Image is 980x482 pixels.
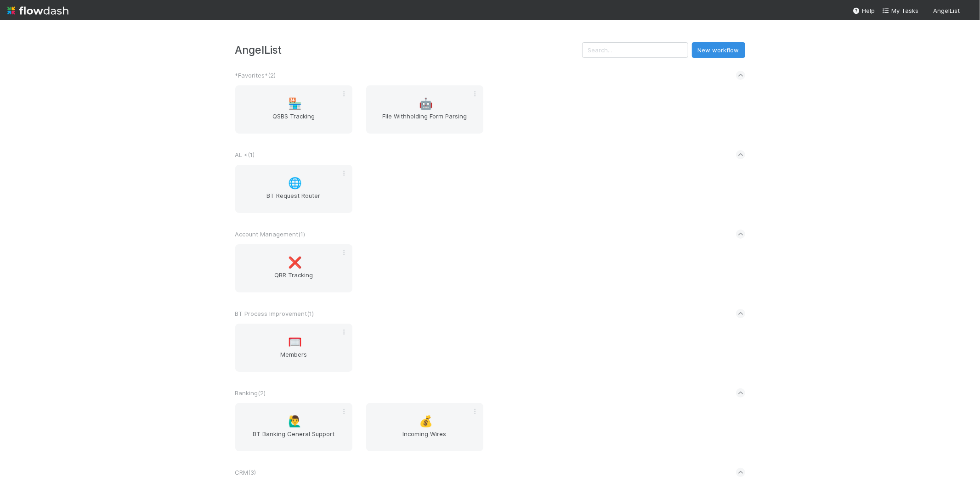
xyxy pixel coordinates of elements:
[239,350,349,368] span: Members
[419,415,433,427] span: 💰
[288,415,302,427] span: 🙋‍♂️
[239,429,349,448] span: BT Banking General Support
[288,257,302,269] span: ❌
[239,112,349,130] span: QSBS Tracking
[235,165,352,213] a: 🌐BT Request Router
[235,72,276,79] span: *Favorites* ( 2 )
[853,6,875,15] div: Help
[235,324,352,372] a: 🥅Members
[366,85,483,134] a: 🤖File Withholding Form Parsing
[366,403,483,451] a: 💰Incoming Wires
[235,151,255,158] span: AL < ( 1 )
[419,98,433,110] span: 🤖
[239,270,349,289] span: QBR Tracking
[235,310,314,317] span: BT Process Improvement ( 1 )
[235,469,256,476] span: CRM ( 3 )
[882,7,918,14] span: My Tasks
[370,112,480,130] span: File Withholding Form Parsing
[288,98,302,110] span: 🏪
[235,85,352,134] a: 🏪QSBS Tracking
[239,191,349,209] span: BT Request Router
[288,336,302,348] span: 🥅
[288,177,302,189] span: 🌐
[963,6,973,16] img: avatar_66854b90-094e-431f-b713-6ac88429a2b8.png
[692,42,745,58] button: New workflow
[235,230,306,238] span: Account Management ( 1 )
[582,42,688,58] input: Search...
[933,7,960,14] span: AngelList
[235,244,352,292] a: ❌QBR Tracking
[235,403,352,451] a: 🙋‍♂️BT Banking General Support
[370,429,480,448] span: Incoming Wires
[7,3,68,18] img: logo-inverted-e16ddd16eac7371096b0.svg
[882,6,918,15] a: My Tasks
[235,389,266,397] span: Banking ( 2 )
[235,44,582,56] h3: AngelList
